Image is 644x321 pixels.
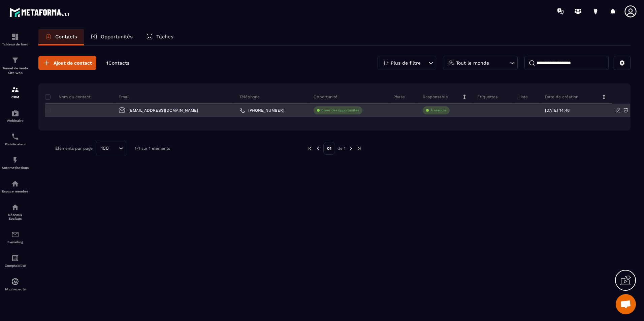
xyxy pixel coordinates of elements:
p: Téléphone [239,94,260,100]
p: Créer des opportunités [321,108,359,113]
button: Ajout de contact [38,56,96,70]
img: automations [11,278,19,286]
p: 01 [323,142,335,155]
img: logo [9,6,70,18]
input: Search for option [111,145,117,152]
p: Éléments par page [55,146,93,151]
a: [PHONE_NUMBER] [239,108,284,113]
a: automationsautomationsEspace membre [2,175,29,198]
img: automations [11,180,19,188]
img: accountant [11,254,19,262]
p: Opportunité [314,94,337,100]
a: Opportunités [84,29,139,45]
p: Étiquettes [477,94,497,100]
img: formation [11,33,19,41]
p: Phase [393,94,405,100]
p: Comptabilité [2,264,29,267]
img: next [348,145,354,151]
span: 100 [99,145,111,152]
img: scheduler [11,133,19,141]
img: next [356,145,362,151]
img: email [11,230,19,239]
p: Tableau de bord [2,42,29,46]
p: 1-1 sur 1 éléments [135,146,170,151]
p: Réseaux Sociaux [2,213,29,220]
div: Search for option [96,141,126,156]
img: formation [11,85,19,94]
p: Plus de filtre [391,61,421,65]
p: Automatisations [2,166,29,170]
p: Responsable [423,94,448,100]
p: Liste [518,94,528,100]
p: 1 [106,60,129,66]
img: automations [11,156,19,164]
p: Planificateur [2,142,29,146]
p: Tâches [156,34,173,40]
img: formation [11,56,19,64]
div: Ouvrir le chat [616,294,636,314]
p: Contacts [55,34,77,40]
a: Contacts [38,29,84,45]
a: formationformationTunnel de vente Site web [2,51,29,80]
img: prev [315,145,321,151]
p: [DATE] 14:46 [545,108,570,113]
a: Tâches [139,29,180,45]
a: accountantaccountantComptabilité [2,249,29,273]
img: social-network [11,203,19,211]
p: Tout le monde [456,61,489,65]
p: Date de création [545,94,578,100]
img: automations [11,109,19,117]
p: de 1 [337,146,346,151]
p: À associe [430,108,446,113]
a: automationsautomationsWebinaire [2,104,29,128]
a: automationsautomationsAutomatisations [2,151,29,175]
span: Ajout de contact [54,60,92,66]
a: social-networksocial-networkRéseaux Sociaux [2,198,29,225]
a: formationformationTableau de bord [2,28,29,51]
span: Contacts [108,60,129,66]
p: Tunnel de vente Site web [2,66,29,75]
p: Email [119,94,130,100]
p: Espace membre [2,189,29,193]
a: schedulerschedulerPlanificateur [2,128,29,151]
p: CRM [2,95,29,99]
p: Opportunités [101,34,133,40]
p: E-mailing [2,240,29,244]
p: Nom du contact [45,94,91,100]
a: formationformationCRM [2,80,29,104]
img: prev [307,145,313,151]
a: emailemailE-mailing [2,225,29,249]
p: Webinaire [2,119,29,122]
p: IA prospects [2,287,29,291]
